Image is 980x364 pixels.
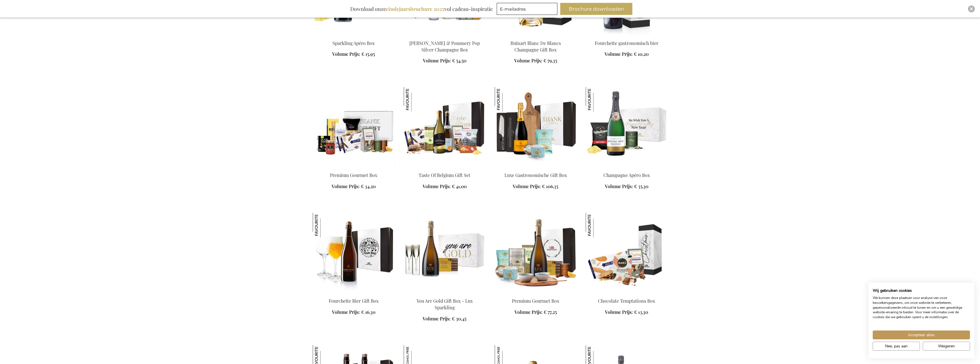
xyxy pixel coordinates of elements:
[495,213,577,293] img: Premium Gourmet Box
[514,309,543,315] span: Volume Prijs:
[968,5,975,12] div: Close
[970,7,973,11] img: Close
[313,213,337,237] img: Fourchette Bier Gift Box
[938,343,955,349] span: Weigeren
[908,332,935,338] span: Accepteer alles
[634,309,648,315] span: € 13,30
[313,33,395,38] a: Sparkling Apero Box
[598,298,655,304] a: Chocolate Temptations Box
[409,40,480,53] a: [PERSON_NAME] & Pommery Pop Silver Champagne Box
[514,58,542,64] span: Volume Prijs:
[595,40,658,46] a: Fourchette gastronomisch bier
[634,183,648,189] span: € 35,30
[560,3,632,15] button: Brochure downloaden
[404,87,486,167] img: Taste Of Belgium Gift Set
[452,58,466,64] span: € 54,50
[348,3,495,15] div: Download onze vol cadeau-inspiratie
[313,165,395,170] a: Premium Gourmet Box
[404,165,486,170] a: Taste Of Belgium Gift Set Taste Of Belgium Gift Set
[586,213,668,293] img: Chocolate Temptations Box
[586,213,610,237] img: Chocolate Temptations Box
[634,51,649,57] span: € 10,20
[497,3,559,17] form: marketing offers and promotions
[542,183,558,189] span: € 106,35
[313,213,395,293] img: Fourchette Beer Gift Box
[923,342,970,351] button: Alle cookies weigeren
[497,3,557,15] input: E-mailadres
[404,33,486,38] a: Sweet Delights & Pommery Pop Silver Champagne Box
[332,51,360,57] span: Volume Prijs:
[361,309,375,315] span: € 16,30
[495,87,577,167] img: Luxury Culinary Gift Box
[586,87,610,112] img: Champagne Apéro Box
[404,291,486,296] a: You Are Gold Gift Box - Lux Sparkling
[329,298,379,304] a: Fourchette Bier Gift Box
[495,165,577,170] a: Luxury Culinary Gift Box Luxe Gastronomische Gift Box
[495,291,577,296] a: Premium Gourmet Box
[510,40,561,53] a: Ruinart Blanc De Blancs Champagne Gift Box
[332,183,376,190] a: Volume Prijs: € 34,20
[332,309,360,315] span: Volume Prijs:
[361,183,376,189] span: € 34,20
[514,58,557,64] a: Volume Prijs: € 79,35
[313,87,395,167] img: Premium Gourmet Box
[513,183,541,189] span: Volume Prijs:
[586,291,668,296] a: Chocolate Temptations Box Chocolate Temptations Box
[885,343,908,349] span: Nee, pas aan
[605,309,633,315] span: Volume Prijs:
[495,33,577,38] a: Ruinart Blanc De Blancs Champagne Gift Box
[544,309,557,315] span: € 77,25
[873,342,920,351] button: Pas cookie voorkeuren aan
[873,296,970,320] p: We kunnen deze plaatsen voor analyse van onze bezoekersgegevens, om onze website te verbeteren, g...
[332,309,375,316] a: Volume Prijs: € 16,30
[603,172,650,178] a: Champagne Apéro Box
[313,291,395,296] a: Fourchette Beer Gift Box Fourchette Bier Gift Box
[605,183,648,190] a: Volume Prijs: € 35,30
[873,288,970,293] h2: Wij gebruiken cookies
[605,51,633,57] span: Volume Prijs:
[873,330,970,339] button: Accepteer alle cookies
[605,309,648,316] a: Volume Prijs: € 13,30
[332,183,360,189] span: Volume Prijs:
[423,58,451,64] span: Volume Prijs:
[404,87,428,112] img: Taste Of Belgium Gift Set
[423,58,466,64] a: Volume Prijs: € 54,50
[452,183,467,189] span: € 41,00
[423,183,467,190] a: Volume Prijs: € 41,00
[512,298,559,304] a: Premium Gourmet Box
[495,87,519,112] img: Luxe Gastronomische Gift Box
[330,172,377,178] a: Premium Gourmet Box
[605,51,649,58] a: Volume Prijs: € 10,20
[332,51,375,58] a: Volume Prijs: € 15,95
[361,51,375,57] span: € 15,95
[332,40,375,46] a: Sparkling Apéro Box
[543,58,557,64] span: € 79,35
[404,213,486,293] img: You Are Gold Gift Box - Lux Sparkling
[586,165,668,170] a: Champagne Apéro Box Champagne Apéro Box
[419,172,470,178] a: Taste Of Belgium Gift Set
[423,183,451,189] span: Volume Prijs:
[514,309,557,316] a: Volume Prijs: € 77,25
[513,183,558,190] a: Volume Prijs: € 106,35
[504,172,567,178] a: Luxe Gastronomische Gift Box
[586,33,668,38] a: Fourchette beer 75 cl
[586,87,668,167] img: Champagne Apéro Box
[386,5,444,12] b: eindejaarsbrochure 2025
[605,183,633,189] span: Volume Prijs:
